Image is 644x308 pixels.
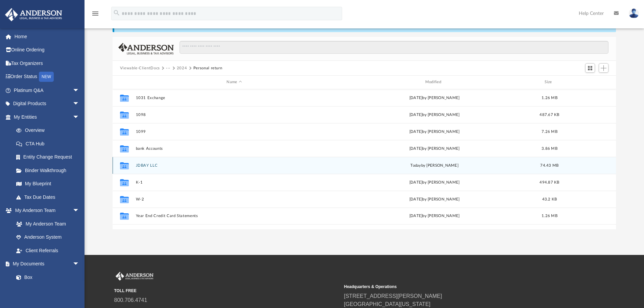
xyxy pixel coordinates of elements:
a: Online Ordering [5,43,90,57]
a: My Anderson Team [9,217,83,231]
button: Switch to Grid View [585,63,595,73]
button: 1031 Exchange [136,96,333,100]
span: 487.67 KB [540,113,559,116]
i: menu [91,9,99,18]
a: [GEOGRAPHIC_DATA][US_STATE] [344,301,431,307]
a: Order StatusNEW [5,70,90,84]
a: My Blueprint [9,177,86,191]
button: 1098 [136,113,333,117]
div: [DATE] by [PERSON_NAME] [336,95,533,101]
a: menu [91,13,99,18]
span: 3.86 MB [542,146,557,150]
button: Year End Credit Card Statements [136,214,333,218]
button: bank Accounts [136,146,333,151]
button: Add [599,63,609,73]
span: 1.26 MB [542,214,557,218]
i: search [113,9,120,17]
a: Tax Due Dates [9,190,90,204]
span: 74.43 MB [540,163,558,167]
button: 2024 [177,65,187,71]
div: NEW [39,72,54,82]
div: [DATE] by [PERSON_NAME] [336,145,533,151]
div: [DATE] by [PERSON_NAME] [336,112,533,118]
button: ··· [166,65,170,71]
span: 43.2 KB [542,197,557,201]
button: JDBAY LLC [136,163,333,168]
span: arrow_drop_down [73,110,86,124]
a: [STREET_ADDRESS][PERSON_NAME] [344,293,442,299]
input: Search files and folders [180,41,609,54]
a: Client Referrals [9,244,86,257]
small: Headquarters & Operations [344,284,569,290]
button: Viewable-ClientDocs [120,65,160,71]
button: Personal return [193,65,222,71]
div: [DATE] by [PERSON_NAME] [336,128,533,135]
img: User Pic [629,8,639,18]
button: W-2 [136,197,333,202]
a: Digital Productsarrow_drop_down [5,97,90,111]
img: Anderson Advisors Platinum Portal [3,8,64,21]
img: Anderson Advisors Platinum Portal [114,272,155,281]
div: [DATE] by [PERSON_NAME] [336,213,533,219]
a: Overview [9,124,90,137]
a: Tax Organizers [5,56,90,70]
span: arrow_drop_down [73,204,86,218]
a: 800.706.4741 [114,297,147,303]
a: Home [5,30,90,43]
span: arrow_drop_down [73,84,86,97]
a: Anderson System [9,231,86,244]
a: Entity Change Request [9,150,90,164]
a: My Anderson Teamarrow_drop_down [5,204,86,217]
a: Meeting Minutes [9,284,86,298]
a: My Documentsarrow_drop_down [5,257,86,271]
div: [DATE] by [PERSON_NAME] [336,196,533,202]
a: Binder Walkthrough [9,164,90,177]
div: grid [113,89,616,229]
small: TOLL FREE [114,288,339,294]
div: Name [135,79,333,85]
span: today [410,163,421,167]
button: 1099 [136,129,333,134]
span: 1.26 MB [542,96,557,99]
a: CTA Hub [9,137,90,150]
div: by [PERSON_NAME] [336,162,533,168]
a: Box [9,270,83,284]
div: id [566,79,613,85]
div: Size [536,79,563,85]
span: 7.26 MB [542,129,557,133]
span: arrow_drop_down [73,97,86,111]
a: My Entitiesarrow_drop_down [5,110,90,124]
span: arrow_drop_down [73,257,86,271]
div: Modified [336,79,533,85]
a: Platinum Q&Aarrow_drop_down [5,84,90,97]
div: [DATE] by [PERSON_NAME] [336,179,533,185]
span: 494.87 KB [540,180,559,184]
button: K-1 [136,180,333,185]
div: id [116,79,133,85]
